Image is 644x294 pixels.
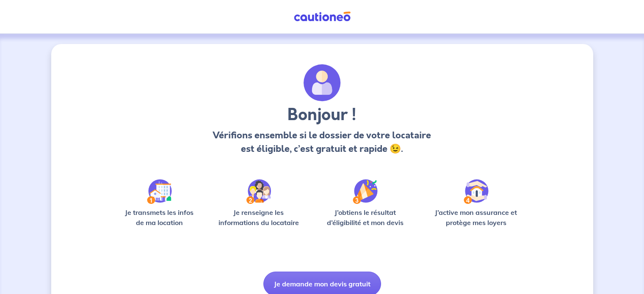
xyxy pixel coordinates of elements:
[304,64,341,102] img: archivate
[147,179,172,204] img: /static/90a569abe86eec82015bcaae536bd8e6/Step-1.svg
[290,11,354,22] img: Cautioneo
[210,129,434,156] p: Vérifions ensemble si le dossier de votre locataire est éligible, c’est gratuit et rapide 😉.
[213,207,304,228] p: Je renseigne les informations du locataire
[210,105,434,125] h3: Bonjour !
[318,207,413,228] p: J’obtiens le résultat d’éligibilité et mon devis
[246,179,271,204] img: /static/c0a346edaed446bb123850d2d04ad552/Step-2.svg
[427,207,525,228] p: J’active mon assurance et protège mes loyers
[464,179,489,204] img: /static/bfff1cf634d835d9112899e6a3df1a5d/Step-4.svg
[119,207,200,228] p: Je transmets les infos de ma location
[353,179,378,204] img: /static/f3e743aab9439237c3e2196e4328bba9/Step-3.svg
